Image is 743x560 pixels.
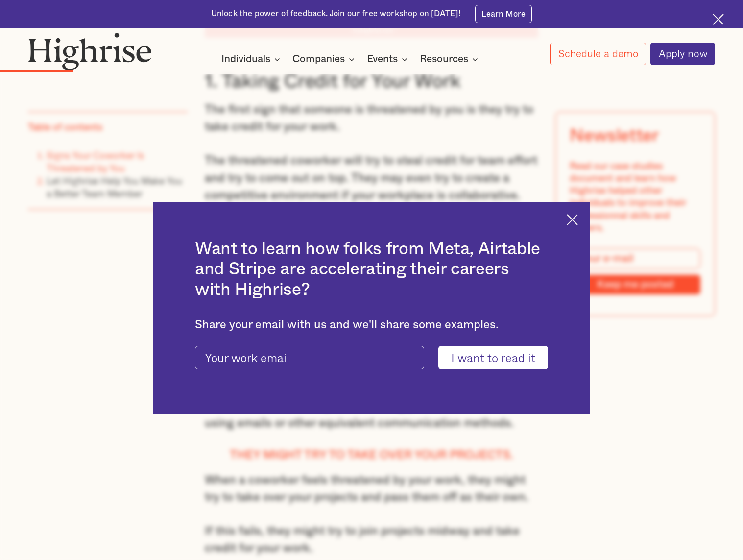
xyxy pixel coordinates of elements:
div: Individuals [221,53,283,65]
div: Companies [292,53,345,65]
div: Events [367,53,398,65]
img: Cross icon [713,14,724,25]
div: Unlock the power of feedback. Join our free workshop on [DATE]! [211,8,461,20]
div: Individuals [221,53,270,65]
div: Share your email with us and we'll share some examples. [195,318,548,332]
a: Schedule a demo [550,43,646,65]
input: I want to read it [438,346,548,369]
h2: Want to learn how folks from Meta, Airtable and Stripe are accelerating their careers with Highrise? [195,239,548,300]
input: Your work email [195,346,424,369]
img: Cross icon [567,214,578,225]
form: current-ascender-blog-article-modal-form [195,346,548,369]
div: Resources [420,53,481,65]
div: Companies [292,53,358,65]
div: Events [367,53,410,65]
a: Apply now [650,43,715,65]
img: Highrise logo [28,32,152,70]
a: Learn More [475,5,532,23]
div: Resources [420,53,468,65]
